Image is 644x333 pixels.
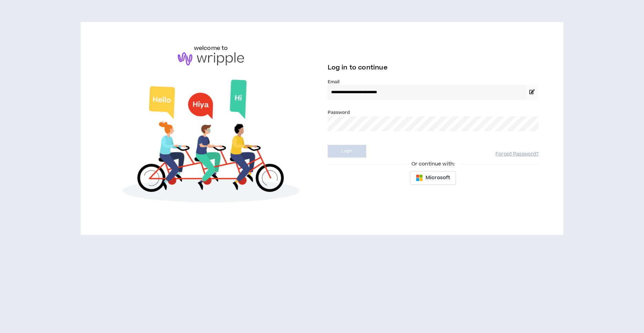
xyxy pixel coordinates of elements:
img: logo-brand.png [178,52,244,65]
img: Welcome to Wripple [105,72,317,213]
span: Log in to continue [328,63,388,72]
span: Microsoft [426,174,450,182]
label: Email [328,79,539,85]
span: Or continue with: [407,160,460,168]
a: Forgot Password? [495,151,539,158]
label: Password [328,109,350,116]
button: Microsoft [410,171,456,185]
button: Login [328,145,366,158]
h6: welcome to [194,44,228,52]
